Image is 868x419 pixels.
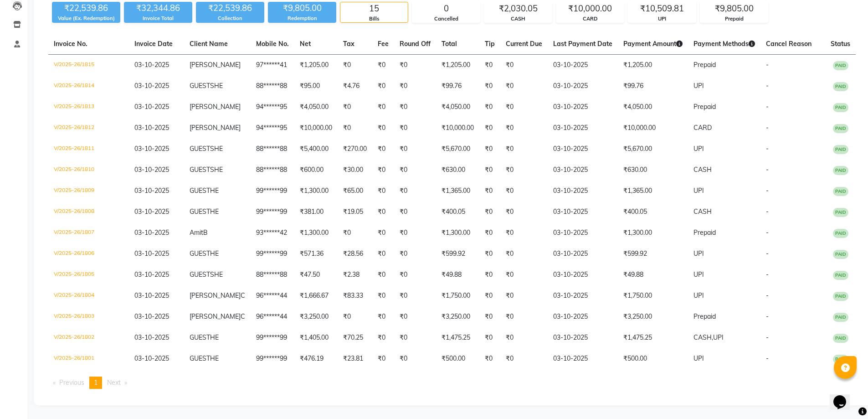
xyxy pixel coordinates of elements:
[372,306,394,327] td: ₹0
[412,15,480,23] div: Cancelled
[48,285,129,306] td: V/2025-26/1804
[548,222,618,243] td: 03-10-2025
[338,348,372,369] td: ₹23.81
[628,2,696,15] div: ₹10,509.81
[766,82,769,90] span: -
[48,222,129,243] td: V/2025-26/1807
[693,40,755,48] span: Payment Methods
[833,82,848,91] span: PAID
[500,76,548,97] td: ₹0
[693,207,712,216] span: CASH
[436,348,479,369] td: ₹500.00
[372,118,394,139] td: ₹0
[48,160,129,181] td: V/2025-26/1810
[548,97,618,118] td: 03-10-2025
[394,181,436,202] td: ₹0
[48,306,129,327] td: V/2025-26/1803
[618,55,688,76] td: ₹1,205.00
[372,202,394,222] td: ₹0
[94,378,98,387] span: 1
[241,291,245,300] span: C
[294,327,338,348] td: ₹1,405.00
[54,40,87,48] span: Invoice No.
[210,249,219,258] span: HE
[190,166,210,174] span: GUEST
[190,124,241,132] span: [PERSON_NAME]
[294,264,338,285] td: ₹47.50
[479,118,500,139] td: ₹0
[553,40,612,48] span: Last Payment Date
[190,312,241,321] span: [PERSON_NAME]
[48,76,129,97] td: V/2025-26/1814
[338,181,372,202] td: ₹65.00
[556,2,624,15] div: ₹10,000.00
[484,2,552,15] div: ₹2,030.05
[338,55,372,76] td: ₹0
[436,139,479,160] td: ₹5,670.00
[343,40,354,48] span: Tax
[134,354,169,362] span: 03-10-2025
[830,383,859,410] iframe: chat widget
[59,378,84,387] span: Previous
[372,285,394,306] td: ₹0
[833,292,848,301] span: PAID
[190,291,241,300] span: [PERSON_NAME]
[500,118,548,139] td: ₹0
[338,264,372,285] td: ₹2.38
[766,61,769,69] span: -
[294,243,338,264] td: ₹571.36
[48,377,856,389] nav: Pagination
[766,166,769,174] span: -
[294,76,338,97] td: ₹95.00
[268,2,336,15] div: ₹9,805.00
[124,2,192,15] div: ₹32,344.86
[833,145,848,154] span: PAID
[190,61,241,69] span: [PERSON_NAME]
[394,160,436,181] td: ₹0
[210,270,223,279] span: SHE
[190,103,241,111] span: [PERSON_NAME]
[134,207,169,216] span: 03-10-2025
[833,334,848,343] span: PAID
[500,97,548,118] td: ₹0
[693,103,716,111] span: Prepaid
[833,187,848,196] span: PAID
[693,333,713,341] span: CASH,
[766,354,769,362] span: -
[618,348,688,369] td: ₹500.00
[500,202,548,222] td: ₹0
[338,76,372,97] td: ₹4.76
[833,166,848,175] span: PAID
[548,285,618,306] td: 03-10-2025
[210,145,223,153] span: SHE
[618,160,688,181] td: ₹630.00
[479,264,500,285] td: ₹0
[436,264,479,285] td: ₹49.88
[766,228,769,237] span: -
[134,291,169,300] span: 03-10-2025
[548,76,618,97] td: 03-10-2025
[766,270,769,279] span: -
[338,97,372,118] td: ₹0
[500,222,548,243] td: ₹0
[372,181,394,202] td: ₹0
[338,118,372,139] td: ₹0
[693,354,704,362] span: UPI
[190,207,210,216] span: GUEST
[479,160,500,181] td: ₹0
[436,327,479,348] td: ₹1,475.25
[500,181,548,202] td: ₹0
[294,285,338,306] td: ₹1,666.67
[338,139,372,160] td: ₹270.00
[134,270,169,279] span: 03-10-2025
[766,291,769,300] span: -
[693,166,712,174] span: CASH
[48,243,129,264] td: V/2025-26/1806
[210,207,219,216] span: HE
[436,285,479,306] td: ₹1,750.00
[693,61,716,69] span: Prepaid
[693,145,704,153] span: UPI
[294,222,338,243] td: ₹1,300.00
[693,82,704,90] span: UPI
[372,139,394,160] td: ₹0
